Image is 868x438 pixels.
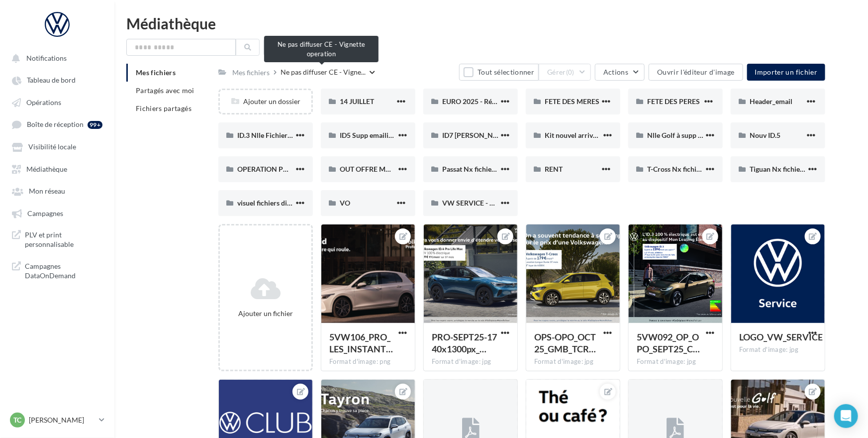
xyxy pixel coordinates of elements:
div: Open Intercom Messenger [834,404,858,428]
button: Actions [595,64,645,81]
div: Mes fichiers [232,68,270,78]
span: Mon réseau [29,187,65,196]
span: FETE DES PERES [647,97,700,106]
span: Visibilité locale [28,143,76,151]
span: PRO-SEPT25-1740x1300px_GMB-ID4 [432,331,497,354]
span: Actions [603,68,628,76]
span: Nouv ID.5 [750,131,780,139]
span: Opérations [26,98,61,107]
a: Opérations [6,93,108,111]
a: PLV et print personnalisable [6,226,108,253]
div: Format d'image: jpg [432,357,509,366]
a: Campagnes DataOnDemand [6,257,108,285]
span: T-Cross Nx fichier à supp [647,165,724,173]
span: Partagés avec moi [136,86,194,95]
span: Ne pas diffuser CE - Vigne... [281,67,366,77]
span: Tiguan Nx fichier à supp [750,165,824,173]
span: Header_email [750,97,792,106]
span: VW SERVICE - OUT [442,199,504,207]
span: Boîte de réception [27,120,84,129]
div: Ajouter un fichier [224,309,307,319]
div: Médiathèque [126,16,856,31]
button: Importer un fichier [747,64,826,81]
span: OUT OFFRE MOIS [340,165,397,173]
button: Gérer(0) [539,64,591,81]
span: Importer un fichier [755,68,818,76]
div: Format d'image: png [329,357,407,366]
span: OPS-OPO_OCT25_GMB_TCROSS [534,331,596,354]
span: EURO 2025 - Réseaux Sociaux [442,97,536,106]
div: Format d'image: jpg [534,357,612,366]
span: Tableau de bord [27,76,76,85]
button: Ouvrir l'éditeur d'image [649,64,743,81]
span: PLV et print personnalisable [25,230,102,249]
span: OPERATION PHEV [237,165,297,173]
span: Passat Nx fichier à supp [442,165,516,173]
div: 99+ [88,121,102,129]
span: 5VW092_OP_OPO_SEPT25_CARRE_1080x1080px_ID3_Leasing_E1 [637,331,700,354]
a: Médiathèque [6,160,108,178]
a: Visibilité locale [6,137,108,155]
div: Ne pas diffuser CE - Vignette operation [264,36,379,62]
span: 14 JUILLET [340,97,374,106]
span: Campagnes DataOnDemand [25,261,102,281]
span: TC [13,415,21,425]
span: ID5 Supp emailing test drive [340,131,426,139]
span: Campagnes [27,209,63,218]
span: LOGO_VW_SERVICE [739,331,823,342]
span: 5VW106_PRO_LES_INSTANTS_PRO_NOV25_NlleGolfeHybrid_GMB_1740x1300px_E1 [329,331,393,354]
span: Médiathèque [26,165,67,173]
a: TC [PERSON_NAME] [8,411,106,430]
span: Nlle Golf à supp ou non [647,131,719,139]
span: FETE DES MERES [545,97,599,106]
span: RENT [545,165,563,173]
span: ID.3 Nlle Fichier à supp [237,131,309,139]
a: Campagnes [6,204,108,222]
a: Tableau de bord [6,71,108,89]
button: Tout sélectionner [459,64,539,81]
span: Kit nouvel arrivant [545,131,603,139]
a: Boîte de réception 99+ [6,115,108,133]
div: Format d'image: jpg [739,345,817,354]
span: ID7 [PERSON_NAME] à supp [442,131,532,139]
span: Fichiers partagés [136,104,192,112]
p: [PERSON_NAME] [29,415,95,425]
span: visuel fichiers dispo [237,199,298,207]
span: VO [340,199,350,207]
div: Format d'image: jpg [637,357,714,366]
span: Mes fichiers [136,68,176,77]
button: Notifications [6,49,104,67]
span: (0) [566,68,575,76]
div: Ajouter un dossier [220,97,311,107]
a: Mon réseau [6,182,108,200]
span: Notifications [26,54,67,62]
